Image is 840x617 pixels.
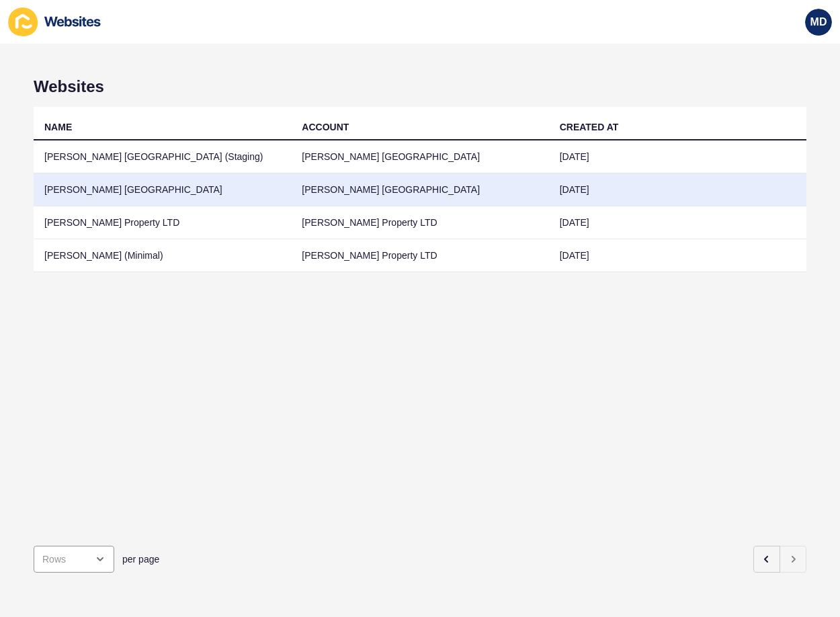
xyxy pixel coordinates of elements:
[34,77,806,96] h1: Websites
[34,173,291,206] td: [PERSON_NAME] [GEOGRAPHIC_DATA]
[34,546,114,573] div: open menu
[549,140,806,173] td: [DATE]
[560,120,619,134] div: CREATED AT
[549,239,806,272] td: [DATE]
[810,15,827,29] span: MD
[291,206,548,239] td: [PERSON_NAME] Property LTD
[34,140,291,173] td: [PERSON_NAME] [GEOGRAPHIC_DATA] (Staging)
[291,239,548,272] td: [PERSON_NAME] Property LTD
[122,552,159,566] span: per page
[549,173,806,206] td: [DATE]
[549,206,806,239] td: [DATE]
[34,239,291,272] td: [PERSON_NAME] (Minimal)
[44,120,72,134] div: NAME
[291,140,548,173] td: [PERSON_NAME] [GEOGRAPHIC_DATA]
[34,206,291,239] td: [PERSON_NAME] Property LTD
[302,120,349,134] div: ACCOUNT
[291,173,548,206] td: [PERSON_NAME] [GEOGRAPHIC_DATA]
